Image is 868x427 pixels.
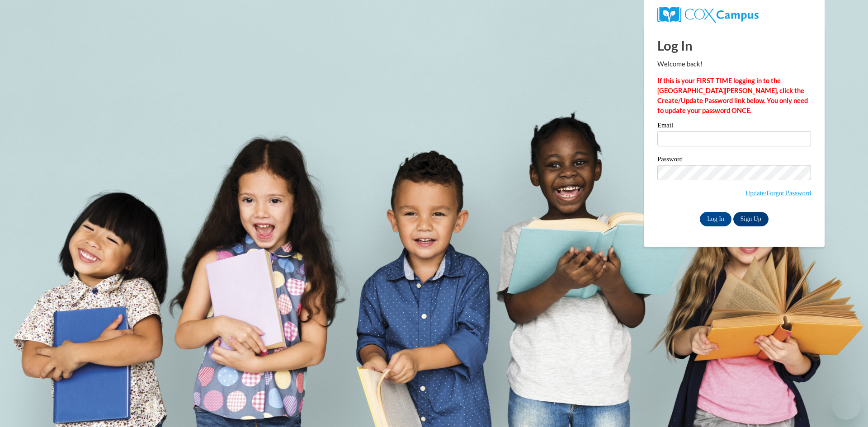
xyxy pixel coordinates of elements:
[733,212,769,226] a: Sign Up
[657,59,811,69] p: Welcome back!
[657,36,811,55] h1: Log In
[657,156,811,165] label: Password
[745,189,811,197] a: Update/Forgot Password
[657,122,811,131] label: Email
[700,212,731,226] input: Log In
[832,391,861,420] iframe: Button to launch messaging window
[657,7,811,23] a: COX Campus
[657,7,759,23] img: COX Campus
[657,77,808,114] strong: If this is your FIRST TIME logging in to the [GEOGRAPHIC_DATA][PERSON_NAME], click the Create/Upd...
